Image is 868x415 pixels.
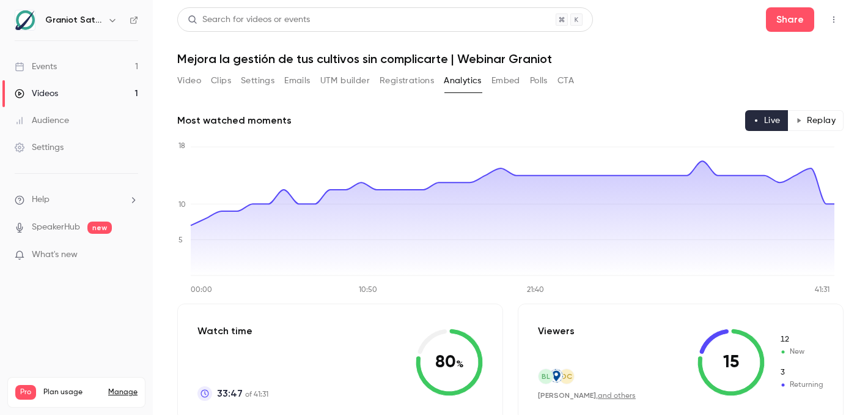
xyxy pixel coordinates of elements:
a: and others [598,392,636,400]
div: Audience [15,114,69,127]
tspan: 18 [178,143,185,150]
span: Pro [15,385,36,400]
span: What's new [32,249,78,261]
button: UTM builder [320,71,370,91]
tspan: 00:00 [191,286,212,294]
div: Videos [15,88,58,100]
p: of 41:31 [217,386,268,401]
a: SpeakerHub [32,221,80,234]
button: Video [177,71,201,91]
button: Replay [788,110,844,131]
button: Settings [241,71,274,91]
span: 33:47 [217,386,243,401]
li: help-dropdown-opener [15,193,138,206]
button: Share [766,7,814,32]
div: Search for videos or events [188,13,310,26]
h1: Mejora la gestión de tus cultivos sin complicarte | Webinar Graniot [177,51,844,66]
span: New [779,334,823,345]
button: Top Bar Actions [824,10,844,29]
button: Polls [530,71,548,91]
span: Returning [779,379,823,391]
tspan: 5 [178,237,183,244]
img: Graniot Satellite Technologies SL [15,10,35,30]
h6: Graniot Satellite Technologies SL [45,14,103,26]
span: DC [561,371,572,382]
span: Plan usage [43,387,101,397]
span: Returning [779,367,823,378]
img: graniot.com [550,369,563,383]
div: , [538,391,636,401]
div: Settings [15,141,64,154]
button: Live [745,110,789,131]
p: Watch time [197,324,268,338]
span: Help [32,193,50,206]
span: [PERSON_NAME] [538,391,596,400]
tspan: 10 [178,201,186,209]
tspan: 21:40 [527,286,544,294]
a: Manage [108,387,138,397]
span: bl [542,371,550,382]
tspan: 10:50 [359,286,377,294]
div: Events [15,61,57,73]
button: Analytics [444,71,482,91]
h2: Most watched moments [177,113,292,128]
button: Emails [284,71,310,91]
button: Registrations [380,71,434,91]
button: Clips [211,71,231,91]
button: CTA [557,71,574,91]
p: Viewers [538,324,575,338]
button: Embed [491,71,520,91]
span: new [87,222,112,234]
span: New [779,346,823,357]
tspan: 41:31 [815,286,829,294]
